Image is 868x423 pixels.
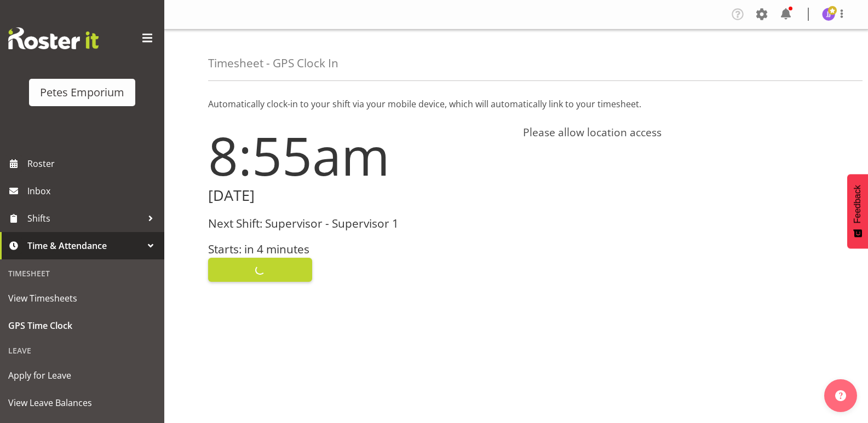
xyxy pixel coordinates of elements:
[208,57,338,69] h4: Timesheet - GPS Clock In
[3,339,162,362] div: Leave
[8,317,156,334] span: GPS Time Clock
[853,185,863,223] span: Feedback
[8,27,99,49] img: Rosterit website logo
[208,187,510,204] h2: [DATE]
[208,126,510,185] h1: 8:55am
[27,155,159,172] span: Roster
[822,8,835,21] img: janelle-jonkers702.jpg
[3,262,162,285] div: Timesheet
[847,174,868,248] button: Feedback - Show survey
[3,285,162,312] a: View Timesheets
[208,243,510,256] h3: Starts: in 4 minutes
[835,390,846,401] img: help-xxl-2.png
[40,84,124,101] div: Petes Emporium
[8,290,156,306] span: View Timesheets
[8,395,156,411] span: View Leave Balances
[523,126,825,139] h4: Please allow location access
[27,210,142,227] span: Shifts
[3,312,162,339] a: GPS Time Clock
[208,97,824,111] p: Automatically clock-in to your shift via your mobile device, which will automatically link to you...
[27,183,159,199] span: Inbox
[3,362,162,389] a: Apply for Leave
[3,389,162,416] a: View Leave Balances
[27,237,142,254] span: Time & Attendance
[208,217,510,230] h3: Next Shift: Supervisor - Supervisor 1
[8,367,156,384] span: Apply for Leave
